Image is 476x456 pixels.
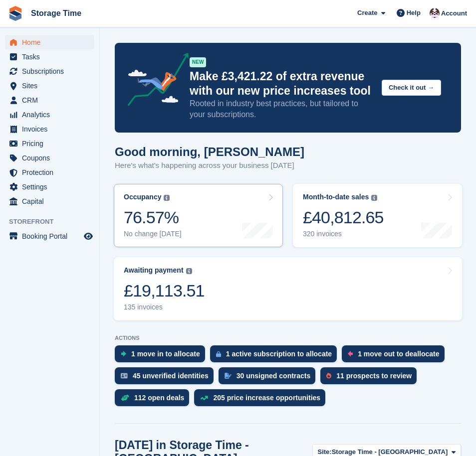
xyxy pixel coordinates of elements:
[5,35,94,49] a: menu
[407,8,421,18] span: Help
[115,160,304,171] p: Here's what's happening across your business [DATE]
[121,351,126,357] img: move_ins_to_allocate_icon-fdf77a2bb77ea45bf5b3d319d69a93e2d87916cf1d5bf7949dd705db3b84f3ca.svg
[5,165,94,179] a: menu
[22,151,82,165] span: Coupons
[348,351,353,357] img: move_outs_to_deallocate_icon-f764333ba52eb49d3ac5e1228854f67142a1ed5810a6f6cc68b1a99e826820c5.svg
[115,345,210,367] a: 1 move in to allocate
[213,394,320,402] div: 205 price increase opportunities
[124,193,161,201] div: Occupancy
[5,151,94,165] a: menu
[131,350,200,358] div: 1 move in to allocate
[303,230,384,238] div: 320 invoices
[164,195,170,201] img: icon-info-grey-7440780725fd019a000dd9b08b2336e03edf1995a4989e88bcd33f0948082b44.svg
[115,389,194,411] a: 112 open deals
[186,268,192,274] img: icon-info-grey-7440780725fd019a000dd9b08b2336e03edf1995a4989e88bcd33f0948082b44.svg
[121,394,129,401] img: deal-1b604bf984904fb50ccaf53a9ad4b4a5d6e5aea283cecdc64d6e3604feb123c2.svg
[5,194,94,208] a: menu
[5,108,94,122] a: menu
[320,367,422,389] a: 11 prospects to review
[303,193,369,201] div: Month-to-date sales
[237,372,311,380] div: 30 unsigned contracts
[114,257,462,320] a: Awaiting payment £19,113.51 135 invoices
[82,230,94,242] a: Preview store
[8,6,23,21] img: stora-icon-8386f47178a22dfd0bd8f6a31ec36ba5ce8667c1dd55bd0f319d3a0aa187defe.svg
[5,229,94,243] a: menu
[22,122,82,136] span: Invoices
[371,195,377,201] img: icon-info-grey-7440780725fd019a000dd9b08b2336e03edf1995a4989e88bcd33f0948082b44.svg
[430,8,440,18] img: Saeed
[22,50,82,64] span: Tasks
[115,145,304,158] h1: Good morning, [PERSON_NAME]
[22,93,82,107] span: CRM
[441,8,467,18] span: Account
[133,372,209,380] div: 45 unverified identities
[22,137,82,151] span: Pricing
[119,53,189,110] img: price-adjustments-announcement-icon-8257ccfd72463d97f412b2fc003d46551f7dbcb40ab6d574587a9cd5c0d94...
[216,351,221,357] img: active_subscription_to_allocate_icon-d502201f5373d7db506a760aba3b589e785aa758c864c3986d89f69b8ff3...
[22,64,82,78] span: Subscriptions
[358,350,439,358] div: 1 move out to deallocate
[382,80,441,96] button: Check it out →
[210,345,342,367] a: 1 active subscription to allocate
[293,184,462,247] a: Month-to-date sales £40,812.65 320 invoices
[225,373,232,379] img: contract_signature_icon-13c848040528278c33f63329250d36e43548de30e8caae1d1a13099fd9432cc5.svg
[5,64,94,78] a: menu
[134,394,184,402] div: 112 open deals
[9,217,99,227] span: Storefront
[124,281,205,301] div: £19,113.51
[357,8,377,18] span: Create
[336,372,412,380] div: 11 prospects to review
[5,79,94,93] a: menu
[115,335,461,341] p: ACTIONS
[303,207,384,228] div: £40,812.65
[5,137,94,151] a: menu
[194,389,330,411] a: 205 price increase opportunities
[114,184,283,247] a: Occupancy 76.57% No change [DATE]
[124,303,205,311] div: 135 invoices
[342,345,449,367] a: 1 move out to deallocate
[190,57,206,67] div: NEW
[5,50,94,64] a: menu
[226,350,332,358] div: 1 active subscription to allocate
[5,93,94,107] a: menu
[121,373,128,379] img: verify_identity-adf6edd0f0f0b5bbfe63781bf79b02c33cf7c696d77639b501bdc392416b5a36.svg
[124,266,184,275] div: Awaiting payment
[22,79,82,93] span: Sites
[190,69,374,98] p: Make £3,421.22 of extra revenue with our new price increases tool
[5,180,94,194] a: menu
[27,5,85,21] a: Storage Time
[22,229,82,243] span: Booking Portal
[22,165,82,179] span: Protection
[115,367,219,389] a: 45 unverified identities
[124,230,182,238] div: No change [DATE]
[190,98,374,120] p: Rooted in industry best practices, but tailored to your subscriptions.
[124,207,182,228] div: 76.57%
[22,35,82,49] span: Home
[22,194,82,208] span: Capital
[219,367,321,389] a: 30 unsigned contracts
[22,108,82,122] span: Analytics
[5,122,94,136] a: menu
[326,373,331,379] img: prospect-51fa495bee0391a8d652442698ab0144808aea92771e9ea1ae160a38d050c398.svg
[200,396,208,400] img: price_increase_opportunities-93ffe204e8149a01c8c9dc8f82e8f89637d9d84a8eef4429ea346261dce0b2c0.svg
[22,180,82,194] span: Settings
